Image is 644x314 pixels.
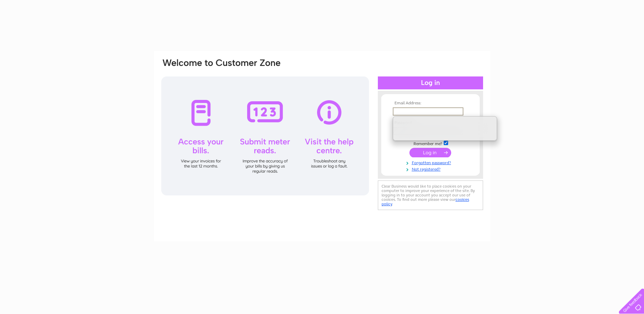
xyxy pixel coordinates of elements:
[382,197,469,206] a: cookies policy
[393,159,470,165] a: Forgotten password?
[391,121,470,125] th: Password:
[391,140,470,146] td: Remember me?
[409,148,451,157] input: Submit
[378,180,483,210] div: Clear Business would like to place cookies on your computer to improve your experience of the sit...
[391,101,470,106] th: Email Address:
[393,165,470,172] a: Not registered?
